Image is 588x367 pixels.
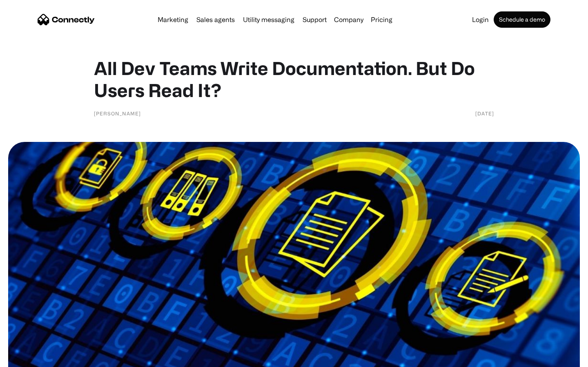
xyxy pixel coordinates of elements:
[8,353,49,364] aside: Language selected: English
[469,16,492,23] a: Login
[299,16,330,23] a: Support
[475,109,494,117] div: [DATE]
[16,353,49,364] ul: Language list
[240,16,298,23] a: Utility messaging
[94,57,494,101] h1: All Dev Teams Write Documentation. But Do Users Read It?
[154,16,192,23] a: Marketing
[334,14,363,25] div: Company
[367,16,396,23] a: Pricing
[494,11,550,28] a: Schedule a demo
[193,16,238,23] a: Sales agents
[94,109,141,117] div: [PERSON_NAME]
